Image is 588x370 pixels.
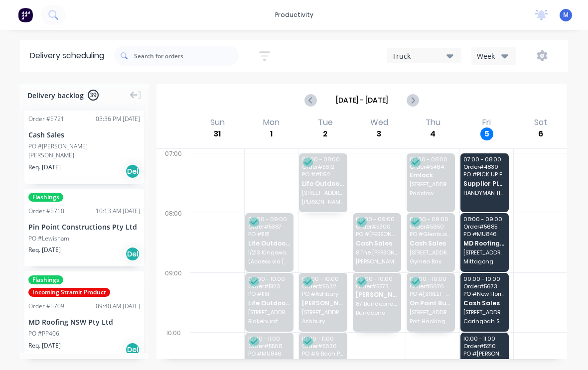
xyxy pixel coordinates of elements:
[125,247,140,261] div: Del
[28,193,63,202] span: Flashings
[387,48,461,63] button: Truck
[410,309,452,315] span: [STREET_ADDRESS]
[28,151,140,160] div: [PERSON_NAME]
[392,51,446,61] div: Truck
[410,258,452,264] span: Gymea Bay
[302,180,344,187] span: Life Outdoors Pty Ltd
[248,318,291,324] span: Blakehurst
[28,246,61,254] span: Req. [DATE]
[302,190,344,196] span: [STREET_ADDRESS]
[302,276,344,282] span: 09:00 - 10:00
[28,222,140,232] div: Pin Point Constructions Pty Ltd
[410,164,452,170] span: Order # 5464
[463,190,506,196] span: HANDYMAN TIMBER
[410,181,452,187] span: [STREET_ADDRESS][PERSON_NAME]
[463,336,506,342] span: 10:00 - 11:00
[302,156,344,162] span: 07:00 - 08:00
[28,288,110,297] span: Incoming Stramit Product
[427,127,440,140] div: 4
[248,216,291,222] span: 08:00 - 09:00
[471,47,516,65] button: Week
[356,276,398,282] span: 09:00 - 10:00
[18,7,33,22] img: Factory
[28,329,59,338] div: PO #PP406
[302,318,344,324] span: Ashbury
[480,127,493,140] div: 5
[125,342,140,357] div: Del
[367,118,391,127] div: Wed
[410,216,452,222] span: 08:00 - 09:00
[302,171,344,177] span: PO # #1192
[248,231,291,237] span: PO # 1181
[125,164,140,179] div: Del
[356,310,398,316] span: Bundeena
[96,207,140,216] div: 10:13 AM [DATE]
[463,343,506,349] span: Order # 5210
[373,127,386,140] div: 3
[410,283,452,289] span: Order # 5676
[534,127,547,140] div: 6
[96,302,140,311] div: 09:40 AM [DATE]
[477,51,506,61] div: Week
[410,156,452,162] span: 07:00 - 08:00
[356,283,398,289] span: Order # 5573
[302,199,344,205] span: [PERSON_NAME]
[463,180,506,187] span: Supplier Pick Ups
[356,216,398,222] span: 08:00 - 09:00
[302,309,344,315] span: [STREET_ADDRESS]
[156,148,190,208] div: 07:00
[463,216,506,222] span: 08:00 - 09:00
[356,301,398,307] span: 87 Bundeena Dr
[410,240,452,247] span: Cash Sales
[248,258,291,264] span: (Access via [GEOGRAPHIC_DATA])
[248,309,291,315] span: [STREET_ADDRESS]
[423,118,443,127] div: Thu
[463,156,506,162] span: 07:00 - 08:00
[410,224,452,230] span: Order # 5650
[28,163,61,172] span: Req. [DATE]
[356,231,398,237] span: PO # [PERSON_NAME]
[28,234,69,243] div: PO #Lewisham
[463,249,506,255] span: [STREET_ADDRESS]
[463,283,506,289] span: Order # 5673
[207,118,228,127] div: Sun
[96,115,140,123] div: 03:36 PM [DATE]
[28,115,64,123] div: Order # 5721
[463,224,506,230] span: Order # 5685
[356,258,398,264] span: [PERSON_NAME]
[319,127,332,140] div: 2
[156,267,190,327] div: 09:00
[248,283,291,289] span: Order # 5123
[248,276,291,282] span: 09:00 - 10:00
[265,127,278,140] div: 1
[463,318,506,324] span: Caringbah South
[463,171,506,177] span: PO # PICK UP FROM HANDYMAN TIMBER
[531,118,550,127] div: Sat
[410,276,452,282] span: 09:00 - 10:00
[356,249,398,255] span: 8 The [PERSON_NAME]
[302,283,344,289] span: Order # 5632
[248,240,291,247] span: Life Outdoors Pty Ltd
[463,231,506,237] span: PO # MU846
[28,275,63,284] span: Flashings
[463,291,506,297] span: PO # New Horizon
[88,90,99,101] span: 39
[270,7,318,22] div: productivity
[463,164,506,170] span: Order # 4839
[248,351,291,357] span: PO # MU846
[248,300,291,306] span: Life Outdoors Pty Ltd
[28,129,140,140] div: Cash Sales
[27,90,84,101] span: Delivery backlog
[410,172,452,178] span: Emlock
[211,127,224,140] div: 31
[410,231,452,237] span: PO # Glenbush Constructions
[28,302,64,311] div: Order # 5709
[463,351,506,357] span: PO # [PERSON_NAME]
[463,258,506,264] span: Mittagong
[134,46,239,66] input: Search for orders
[302,343,344,349] span: Order # 5636
[302,300,344,306] span: [PERSON_NAME]
[463,309,506,315] span: [STREET_ADDRESS]
[410,291,452,297] span: PO # [STREET_ADDRESS]
[248,291,291,297] span: PO # 1151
